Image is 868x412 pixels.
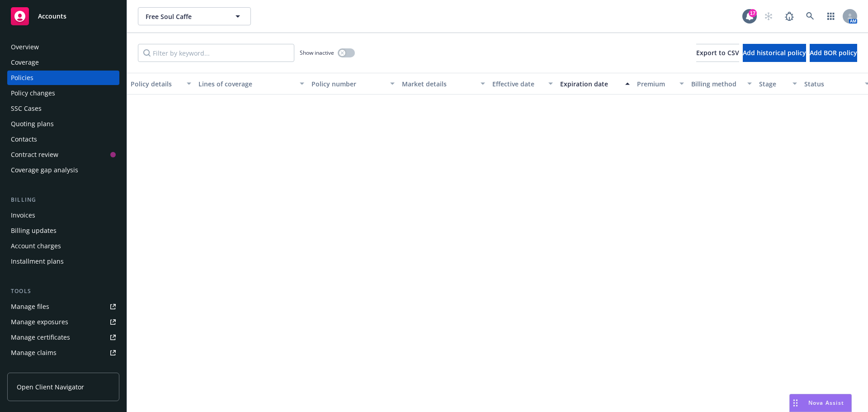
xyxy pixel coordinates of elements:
div: Manage exposures [11,315,68,329]
div: Contacts [11,132,37,147]
a: Accounts [7,4,119,29]
div: 17 [749,9,757,17]
div: Expiration date [560,79,620,89]
a: Coverage [7,55,119,70]
a: Quoting plans [7,117,119,131]
a: Invoices [7,208,119,223]
div: Drag to move [790,394,801,412]
button: Lines of coverage [195,73,308,95]
a: Account charges [7,239,119,253]
a: Overview [7,40,119,54]
button: Policy details [127,73,195,95]
div: Policy details [131,79,181,89]
a: Policy changes [7,86,119,100]
div: Premium [637,79,674,89]
div: Effective date [492,79,543,89]
button: Expiration date [557,73,633,95]
div: Coverage [11,55,39,70]
a: Manage files [7,299,119,314]
div: Tools [7,287,119,296]
div: Contract review [11,147,58,162]
div: Lines of coverage [198,79,294,89]
div: Billing method [691,79,742,89]
button: Premium [633,73,688,95]
span: Add BOR policy [810,48,857,57]
button: Effective date [489,73,557,95]
span: Show inactive [300,49,334,57]
a: SSC Cases [7,101,119,116]
span: Open Client Navigator [17,382,84,392]
div: Manage BORs [11,361,53,375]
a: Report a Bug [780,7,798,25]
div: Billing updates [11,223,57,238]
button: Add historical policy [743,44,806,62]
div: Coverage gap analysis [11,163,78,177]
div: Quoting plans [11,117,54,131]
div: Billing [7,195,119,204]
a: Switch app [822,7,840,25]
a: Manage BORs [7,361,119,375]
a: Coverage gap analysis [7,163,119,177]
span: Nova Assist [808,399,844,407]
div: Stage [759,79,787,89]
a: Contacts [7,132,119,147]
div: Policy number [311,79,385,89]
a: Billing updates [7,223,119,238]
div: Invoices [11,208,35,223]
a: Policies [7,71,119,85]
div: Manage files [11,299,49,314]
div: SSC Cases [11,101,42,116]
button: Market details [398,73,489,95]
div: Installment plans [11,254,64,269]
button: Export to CSV [696,44,739,62]
button: Free Soul Caffe [138,7,251,25]
div: Policies [11,71,33,85]
span: Free Soul Caffe [146,12,224,21]
span: Accounts [38,13,66,20]
input: Filter by keyword... [138,44,294,62]
a: Manage exposures [7,315,119,329]
a: Start snowing [759,7,778,25]
div: Manage certificates [11,330,70,345]
button: Billing method [688,73,755,95]
button: Stage [755,73,801,95]
a: Contract review [7,147,119,162]
a: Manage claims [7,346,119,360]
span: Add historical policy [743,48,806,57]
a: Installment plans [7,254,119,269]
button: Nova Assist [789,394,852,412]
a: Manage certificates [7,330,119,345]
button: Add BOR policy [810,44,857,62]
a: Search [801,7,819,25]
button: Policy number [308,73,398,95]
div: Market details [402,79,475,89]
div: Policy changes [11,86,55,100]
div: Manage claims [11,346,57,360]
div: Overview [11,40,39,54]
div: Status [804,79,859,89]
div: Account charges [11,239,61,253]
span: Export to CSV [696,48,739,57]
